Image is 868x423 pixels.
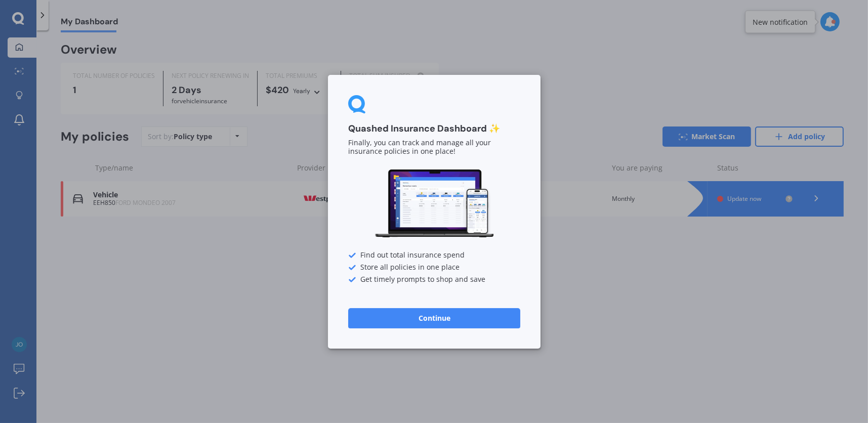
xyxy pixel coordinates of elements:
div: Store all policies in one place [348,263,520,271]
h3: Quashed Insurance Dashboard ✨ [348,123,520,135]
div: Get timely prompts to shop and save [348,275,520,283]
p: Finally, you can track and manage all your insurance policies in one place! [348,139,520,156]
img: Dashboard [374,168,495,239]
div: Find out total insurance spend [348,251,520,259]
button: Continue [348,308,520,328]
